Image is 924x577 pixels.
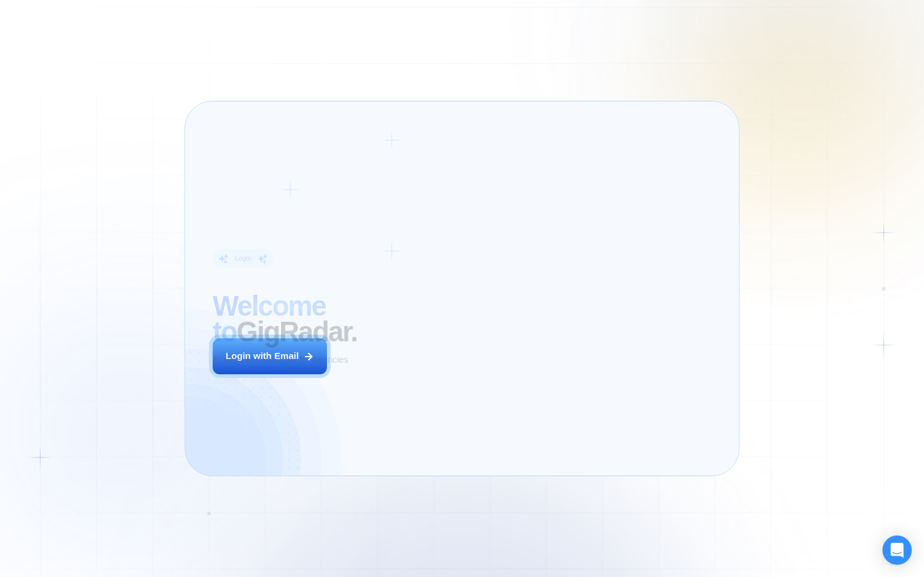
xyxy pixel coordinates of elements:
[213,294,422,344] h2: ‍ GigRadar.
[226,350,299,363] div: Login with Email
[235,254,252,263] div: Login
[882,535,912,565] div: Open Intercom Messenger
[213,354,348,366] p: AI Business Manager for Agencies
[213,291,326,347] span: Welcome to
